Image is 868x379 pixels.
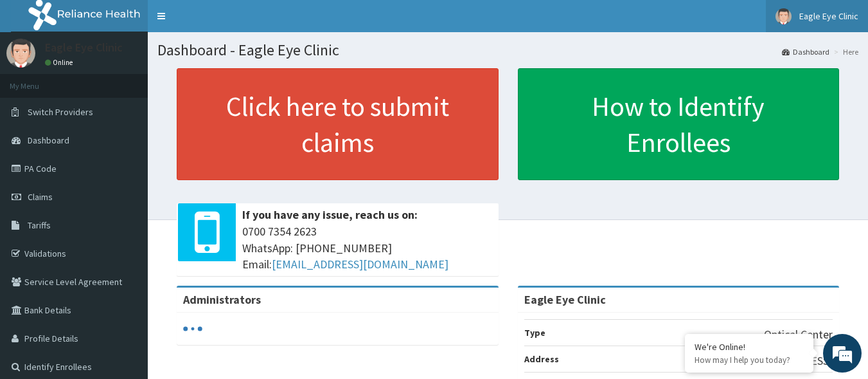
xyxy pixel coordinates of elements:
[183,319,202,338] svg: audio-loading
[28,106,93,118] span: Switch Providers
[157,42,858,59] h1: Dashboard - Eagle Eye Clinic
[799,10,858,22] span: Eagle Eye Clinic
[524,292,606,307] strong: Eagle Eye Clinic
[524,327,545,338] b: Type
[518,68,840,180] a: How to Identify Enrollees
[183,292,261,307] b: Administrators
[831,46,858,57] li: Here
[695,355,804,365] p: How may I help you today?
[28,219,51,231] span: Tariffs
[177,68,499,180] a: Click here to submit claims
[242,207,418,222] b: If you have any issue, reach us on:
[45,58,76,67] a: Online
[28,191,53,203] span: Claims
[782,46,829,57] a: Dashboard
[775,8,792,24] img: User Image
[764,326,833,343] p: Optical Center
[28,134,69,146] span: Dashboard
[242,223,492,273] span: 0700 7354 2623 WhatsApp: [PHONE_NUMBER] Email:
[272,257,448,272] a: [EMAIL_ADDRESS][DOMAIN_NAME]
[695,341,804,353] div: We're Online!
[524,353,559,365] b: Address
[6,39,35,68] img: User Image
[45,42,123,53] p: Eagle Eye Clinic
